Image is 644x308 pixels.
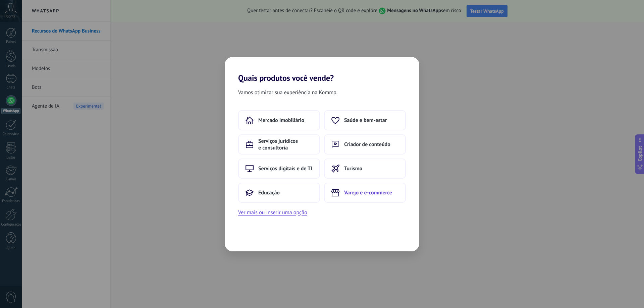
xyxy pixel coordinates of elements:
span: Saúde e bem-estar [344,117,387,124]
h2: Quais produtos você vende? [225,57,419,83]
button: Mercado Imobiliário [238,110,320,130]
button: Ver mais ou inserir uma opção [238,208,307,217]
button: Saúde e bem-estar [324,110,406,130]
button: Turismo [324,159,406,179]
span: Serviços digitais e de TI [258,165,312,172]
span: Educação [258,189,280,196]
button: Varejo e e-commerce [324,183,406,203]
button: Criador de conteúdo [324,134,406,155]
button: Serviços digitais e de TI [238,159,320,179]
span: Varejo e e-commerce [344,189,392,196]
button: Educação [238,183,320,203]
span: Criador de conteúdo [344,141,390,148]
span: Vamos otimizar sua experiência na Kommo. [238,88,337,97]
button: Serviços jurídicos e consultoria [238,134,320,155]
span: Turismo [344,165,362,172]
span: Mercado Imobiliário [258,117,304,124]
span: Serviços jurídicos e consultoria [258,138,313,151]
